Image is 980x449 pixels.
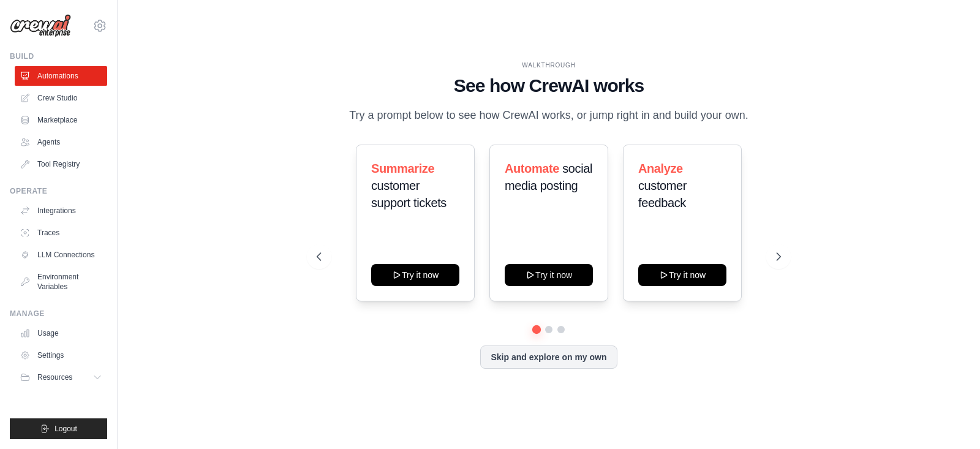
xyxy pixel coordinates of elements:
[317,61,781,70] div: WALKTHROUGH
[505,162,592,192] span: social media posting
[15,345,107,365] a: Settings
[15,154,107,174] a: Tool Registry
[15,323,107,343] a: Usage
[15,223,107,243] a: Traces
[638,264,726,286] button: Try it now
[15,66,107,86] a: Automations
[10,418,107,439] button: Logout
[15,201,107,221] a: Integrations
[15,368,107,387] button: Resources
[10,51,107,61] div: Build
[15,132,107,152] a: Agents
[371,179,447,209] span: customer support tickets
[505,162,559,175] span: Automate
[480,345,617,369] button: Skip and explore on my own
[371,162,434,175] span: Summarize
[317,75,781,97] h1: See how CrewAI works
[15,267,107,296] a: Environment Variables
[15,88,107,108] a: Crew Studio
[638,162,683,175] span: Analyze
[505,264,593,286] button: Try it now
[343,107,755,124] p: Try a prompt below to see how CrewAI works, or jump right in and build your own.
[55,424,77,434] span: Logout
[37,372,72,382] span: Resources
[15,110,107,130] a: Marketplace
[15,245,107,265] a: LLM Connections
[371,264,459,286] button: Try it now
[10,186,107,196] div: Operate
[919,390,980,449] iframe: Chat Widget
[10,309,107,319] div: Manage
[638,179,687,209] span: customer feedback
[10,14,71,37] img: Logo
